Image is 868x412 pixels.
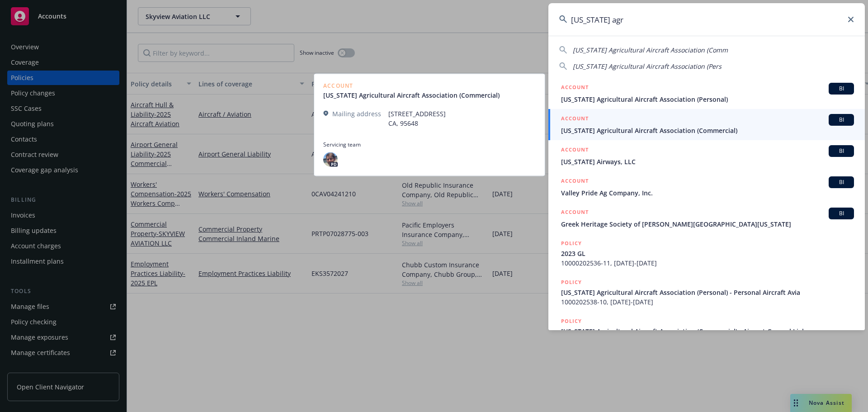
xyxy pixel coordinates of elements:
[561,288,854,297] span: [US_STATE] Agricultural Aircraft Association (Personal) - Personal Aircraft Avia
[548,203,865,234] a: ACCOUNTBIGreek Heritage Society of [PERSON_NAME][GEOGRAPHIC_DATA][US_STATE]
[548,234,865,273] a: POLICY2023 GL10000202536-11, [DATE]-[DATE]
[561,188,854,198] span: Valley Pride Ag Company, Inc.
[548,273,865,312] a: POLICY[US_STATE] Agricultural Aircraft Association (Personal) - Personal Aircraft Avia1000202538-...
[561,317,582,326] h5: POLICY
[561,297,854,307] span: 1000202538-10, [DATE]-[DATE]
[548,171,865,203] a: ACCOUNTBIValley Pride Ag Company, Inc.
[832,116,850,124] span: BI
[561,219,854,229] span: Greek Heritage Society of [PERSON_NAME][GEOGRAPHIC_DATA][US_STATE]
[832,209,850,218] span: BI
[561,157,854,166] span: [US_STATE] Airways, LLC
[832,85,850,93] span: BI
[548,3,865,36] input: Search...
[561,114,589,125] h5: ACCOUNT
[561,239,582,248] h5: POLICY
[573,62,722,71] span: [US_STATE] Agricultural Aircraft Association (Pers
[561,95,854,104] span: [US_STATE] Agricultural Aircraft Association (Personal)
[832,178,850,186] span: BI
[561,278,582,287] h5: POLICY
[548,109,865,140] a: ACCOUNTBI[US_STATE] Agricultural Aircraft Association (Commercial)
[561,145,589,156] h5: ACCOUNT
[832,147,850,155] span: BI
[561,208,589,218] h5: ACCOUNT
[573,46,728,54] span: [US_STATE] Agricultural Aircraft Association (Comm
[561,126,854,135] span: [US_STATE] Agricultural Aircraft Association (Commercial)
[561,176,589,187] h5: ACCOUNT
[561,258,854,268] span: 10000202536-11, [DATE]-[DATE]
[548,312,865,350] a: POLICY[US_STATE] Agricultural Aircraft Association (Commercial) - Airport General Liab
[548,78,865,109] a: ACCOUNTBI[US_STATE] Agricultural Aircraft Association (Personal)
[561,249,854,258] span: 2023 GL
[561,327,854,336] span: [US_STATE] Agricultural Aircraft Association (Commercial) - Airport General Liab
[561,83,589,94] h5: ACCOUNT
[548,140,865,171] a: ACCOUNTBI[US_STATE] Airways, LLC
